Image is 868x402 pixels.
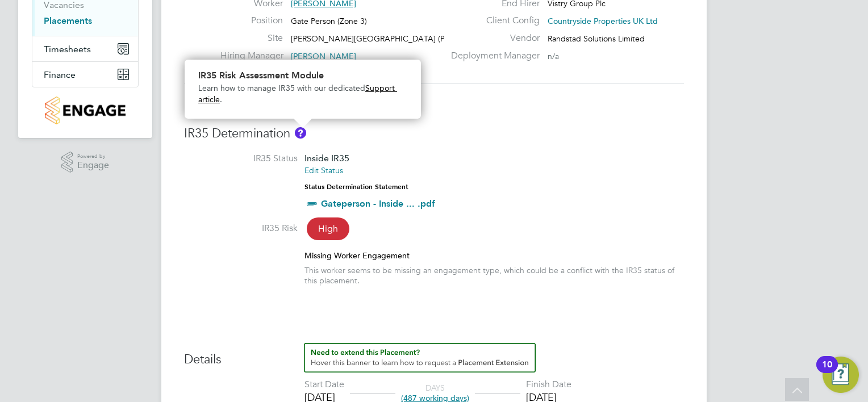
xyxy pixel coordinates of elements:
[548,51,559,61] span: n/a
[185,60,421,119] div: About IR35
[304,265,684,286] div: This worker seems to be missing an engagement type, which could be a conflict with the IR35 statu...
[198,83,397,104] a: Support article
[307,217,349,240] span: High
[220,32,283,44] label: Site
[822,365,832,379] div: 10
[184,223,298,235] label: IR35 Risk
[444,50,540,62] label: Deployment Manager
[184,125,684,142] h3: IR35 Determination
[304,343,536,372] button: How to extend a Placement?
[548,33,645,44] span: Randstad Solutions Limited
[295,127,306,139] button: About IR35
[526,379,571,391] div: Finish Date
[220,50,283,62] label: Hiring Manager
[198,70,324,81] strong: IR35 Risk Assessment Module
[220,15,283,27] label: Position
[304,250,684,261] div: Missing Worker Engagement
[32,97,139,124] a: Go to home page
[304,183,408,191] strong: Status Determination Statement
[44,69,76,80] span: Finance
[44,44,91,55] span: Timesheets
[44,15,92,26] a: Placements
[45,97,125,124] img: countryside-properties-logo-retina.png
[823,357,859,393] button: Open Resource Center, 10 new notifications
[444,15,540,27] label: Client Config
[291,33,468,44] span: [PERSON_NAME][GEOGRAPHIC_DATA] (Phase 1
[291,16,367,26] span: Gate Person (Zone 3)
[184,343,684,368] h3: Details
[321,198,435,209] a: Gateperson - Inside ... .pdf
[444,32,540,44] label: Vendor
[184,98,246,113] b: Placement
[304,165,343,175] a: Edit Status
[198,83,365,93] span: Learn how to manage IR35 with our dedicated
[304,153,349,164] span: Inside IR35
[77,161,109,170] span: Engage
[291,51,356,61] span: [PERSON_NAME]
[220,95,222,104] span: .
[304,379,344,391] div: Start Date
[548,16,658,26] span: Countryside Properties UK Ltd
[77,152,109,161] span: Powered by
[184,153,298,165] label: IR35 Status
